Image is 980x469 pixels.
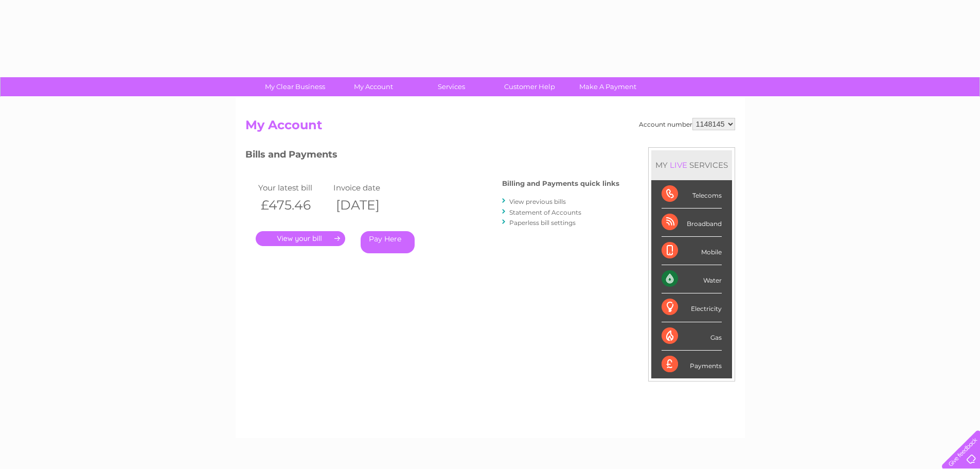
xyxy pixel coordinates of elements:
div: Broadband [662,209,722,237]
div: Gas [662,322,722,351]
a: Paperless bill settings [509,219,576,227]
a: Pay Here [361,231,415,253]
h4: Billing and Payments quick links [502,180,619,187]
td: Your latest bill [256,181,331,195]
div: Telecoms [662,180,722,209]
a: My Clear Business [253,77,337,96]
div: Account number [639,118,735,130]
a: Services [409,77,494,96]
h2: My Account [245,118,735,137]
th: £475.46 [256,195,331,216]
a: My Account [331,77,416,96]
div: Mobile [662,237,722,265]
td: Invoice date [331,181,406,195]
a: Customer Help [487,77,572,96]
a: . [256,231,345,246]
h3: Bills and Payments [245,147,619,165]
a: Statement of Accounts [509,209,581,216]
div: LIVE [668,160,689,170]
a: View previous bills [509,198,566,205]
th: [DATE] [331,195,406,216]
div: Payments [662,351,722,378]
div: MY SERVICES [651,150,732,180]
a: Make A Payment [565,77,650,96]
div: Electricity [662,293,722,322]
div: Water [662,265,722,293]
